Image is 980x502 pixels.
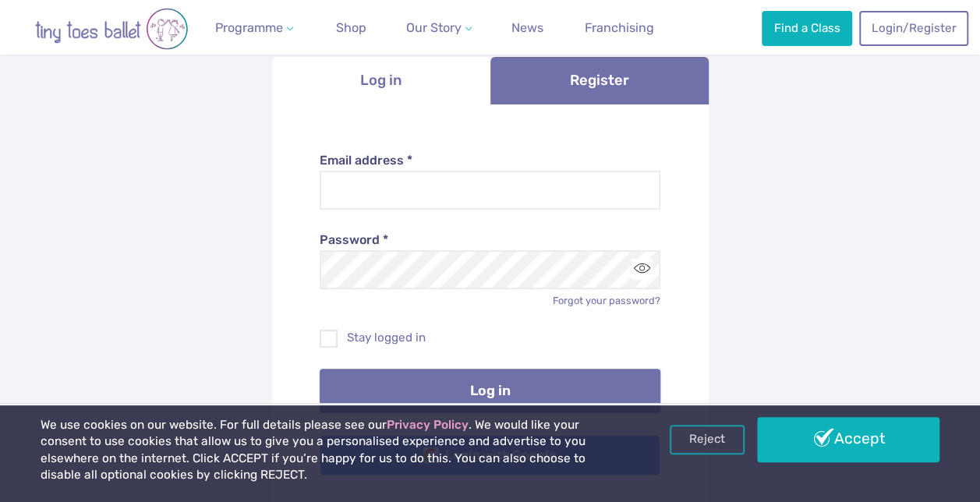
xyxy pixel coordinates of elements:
label: Email address * [320,152,660,169]
a: Our Story [400,12,478,44]
span: Shop [336,20,366,35]
button: Log in [320,369,660,412]
a: Forgot your password? [553,295,660,306]
label: Stay logged in [320,330,660,346]
p: We use cookies on our website. For full details please see our . We would like your consent to us... [41,417,625,484]
a: Shop [330,12,373,44]
button: Toggle password visibility [632,259,653,280]
a: Reject [670,425,745,454]
span: Our Story [406,20,462,35]
a: News [505,12,550,44]
a: Accept [757,417,939,462]
img: tiny toes ballet [18,8,205,50]
label: Password * [320,232,660,249]
a: Find a Class [762,11,852,45]
a: Privacy Policy [387,418,469,432]
span: Franchising [585,20,654,35]
a: Programme [209,12,299,44]
a: Register [490,57,709,104]
span: Programme [215,20,283,35]
a: Login/Register [859,11,968,45]
span: News [511,20,543,35]
a: Franchising [578,12,660,44]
